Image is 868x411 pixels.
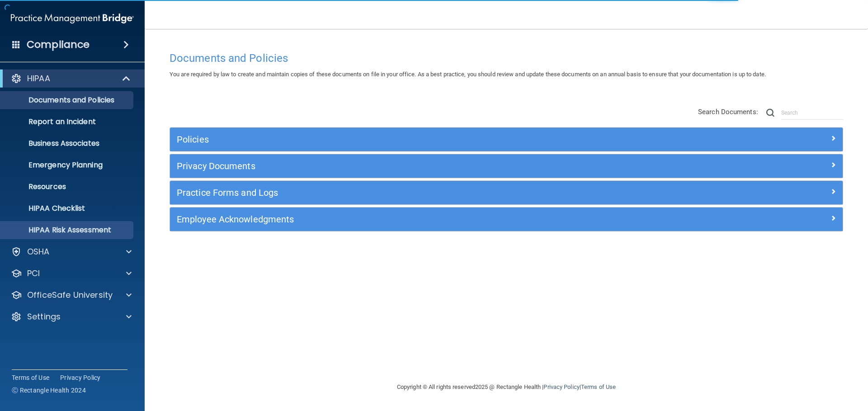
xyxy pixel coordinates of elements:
p: Report an Incident [6,117,129,126]
p: HIPAA [27,73,50,84]
p: OfficeSafe University [27,290,113,300]
h5: Employee Acknowledgments [177,214,668,224]
a: OSHA [11,246,132,257]
a: OfficeSafe University [11,290,132,300]
div: Copyright © All rights reserved 2025 @ Rectangle Health | | [341,373,671,402]
a: PCI [11,268,132,279]
p: HIPAA Risk Assessment [6,226,129,235]
span: Search Documents: [698,108,758,116]
img: PMB logo [11,9,134,28]
p: Documents and Policies [6,96,129,105]
p: HIPAA Checklist [6,204,129,213]
p: Resources [6,182,129,191]
img: ic-search.3b580494.png [766,109,774,117]
a: Employee Acknowledgments [177,212,836,226]
p: Business Associates [6,139,129,148]
span: Ⓒ Rectangle Health 2024 [12,386,86,395]
h5: Policies [177,134,668,144]
p: Settings [27,311,61,322]
h5: Practice Forms and Logs [177,188,668,198]
input: Search [781,106,843,120]
a: Privacy Documents [177,159,836,173]
a: Privacy Policy [60,373,101,382]
a: HIPAA [11,73,131,84]
a: Settings [11,311,132,322]
span: You are required by law to create and maintain copies of these documents on file in your office. ... [170,71,766,78]
a: Terms of Use [12,373,49,382]
a: Policies [177,132,836,147]
p: OSHA [27,246,50,257]
a: Terms of Use [581,383,616,390]
p: Emergency Planning [6,161,129,170]
h5: Privacy Documents [177,161,668,171]
h4: Compliance [27,38,90,51]
a: Privacy Policy [543,383,579,390]
p: PCI [27,268,40,279]
h4: Documents and Policies [170,52,843,64]
a: Practice Forms and Logs [177,185,836,200]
